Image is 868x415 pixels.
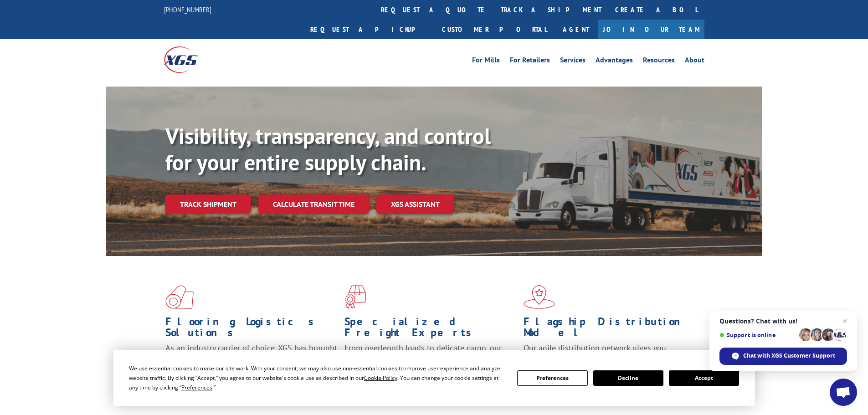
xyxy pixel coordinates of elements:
button: Preferences [517,370,587,386]
a: Join Our Team [598,20,704,39]
a: Track shipment [165,195,251,214]
img: xgs-icon-flagship-distribution-model-red [524,285,555,309]
span: Cookie Policy [364,374,397,382]
h1: Specialized Freight Experts [344,316,517,343]
a: Agent [554,20,598,39]
a: Resources [643,56,675,67]
span: Questions? Chat with us! [719,318,847,325]
p: From overlength loads to delicate cargo, our experienced staff knows the best way to move your fr... [344,343,517,383]
a: Customer Portal [435,20,554,39]
span: As an industry carrier of choice, XGS has brought innovation and dedication to flooring logistics... [165,343,337,375]
span: Support is online [719,332,796,338]
div: Open chat [830,379,857,406]
span: Close chat [839,316,850,327]
a: Request a pickup [303,20,435,39]
img: xgs-icon-focused-on-flooring-red [344,285,366,309]
div: Chat with XGS Customer Support [719,348,847,365]
span: Our agile distribution network gives you nationwide inventory management on demand. [524,343,691,364]
a: Services [560,56,586,67]
button: Decline [593,370,663,386]
a: Advantages [596,56,633,67]
a: For Retailers [510,56,550,67]
a: Calculate transit time [258,195,369,214]
b: Visibility, transparency, and control for your entire supply chain. [165,122,491,176]
button: Accept [669,370,739,386]
h1: Flooring Logistics Solutions [165,316,338,343]
h1: Flagship Distribution Model [524,316,696,343]
img: xgs-icon-total-supply-chain-intelligence-red [165,285,194,309]
div: We use essential cookies to make our site work. With your consent, we may also use non-essential ... [129,364,506,392]
span: Preferences [181,384,212,391]
a: XGS ASSISTANT [376,195,454,214]
a: [PHONE_NUMBER] [164,5,211,14]
a: About [685,56,704,67]
a: For Mills [472,56,500,67]
div: Cookie Consent Prompt [113,350,755,406]
span: Chat with XGS Customer Support [743,352,835,360]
